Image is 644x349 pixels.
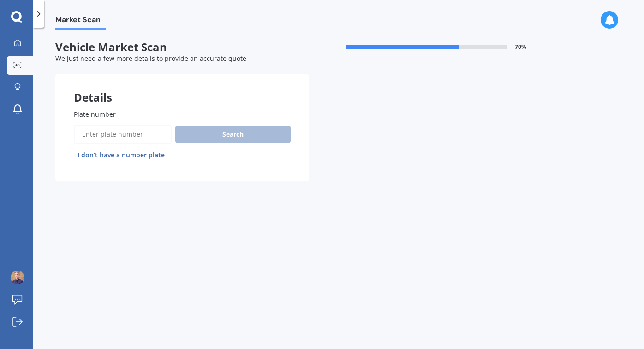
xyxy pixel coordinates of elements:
span: Vehicle Market Scan [55,41,309,54]
button: I don’t have a number plate [74,148,168,162]
span: 70 % [515,44,526,50]
span: We just need a few more details to provide an accurate quote [55,54,246,63]
input: Enter plate number [74,125,172,144]
div: Details [55,74,309,102]
span: Plate number [74,110,116,119]
span: Market Scan [55,15,106,28]
img: ACg8ocLNoJfzSlpO4aoNZij7FL7rFB601LUSkWsG738CA-gW8tfGN1GB=s96-c [11,271,24,284]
